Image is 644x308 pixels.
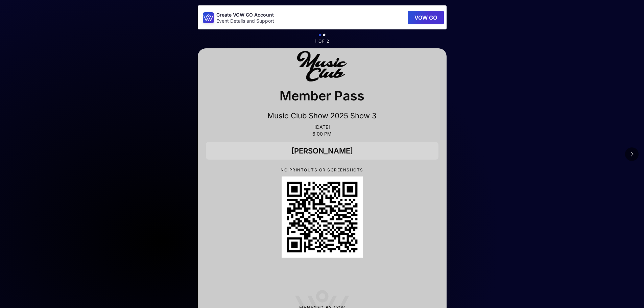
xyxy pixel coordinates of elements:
[216,11,274,18] p: Create VOW GO Account
[198,39,447,44] p: 1 of 2
[206,142,438,160] div: [PERSON_NAME]
[206,111,438,120] p: Music Club Show 2025 Show 3
[408,11,444,24] button: VOW GO
[206,86,438,105] p: Member Pass
[206,124,438,130] p: [DATE]
[206,168,438,172] p: NO PRINTOUTS OR SCREENSHOTS
[282,176,363,258] div: QR Code
[206,131,438,137] p: 6:00 PM
[216,18,274,24] p: Event Details and Support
